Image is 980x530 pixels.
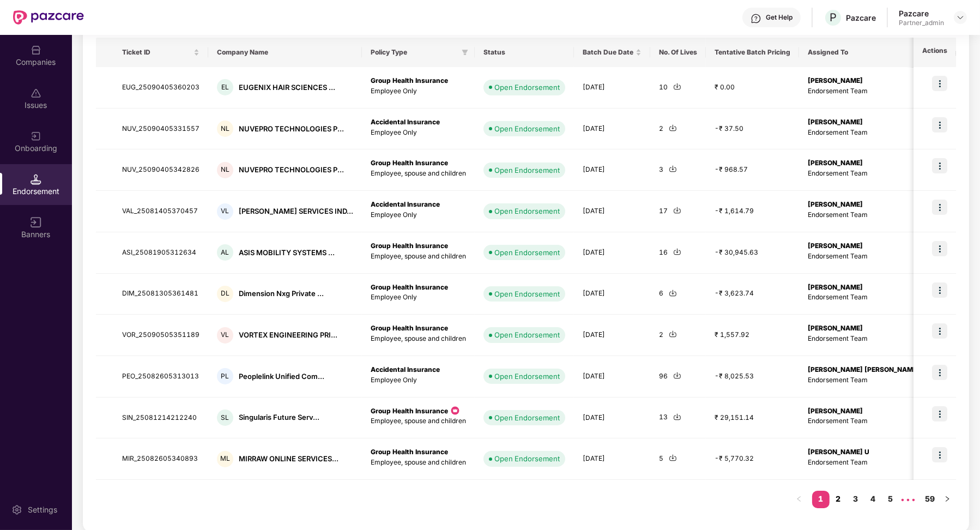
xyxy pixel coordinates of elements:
[494,288,560,299] div: Open Endorsement
[706,438,799,480] td: -₹ 5,770.32
[808,457,919,468] p: Endorsement Team
[932,406,947,421] img: icon
[371,292,466,303] p: Employee Only
[932,365,947,380] img: icon
[939,491,956,508] li: Next Page
[371,251,466,262] p: Employee, spouse and children
[808,365,919,374] b: [PERSON_NAME] [PERSON_NAME]
[808,168,919,179] p: Endorsement Team
[808,407,863,415] b: [PERSON_NAME]
[239,82,335,93] div: EUGENIX HAIR SCIENCES ...
[217,203,233,220] div: VL
[706,397,799,439] td: ₹ 29,151.14
[706,315,799,356] td: ₹ 1,557.92
[808,283,863,291] b: [PERSON_NAME]
[574,274,650,315] td: [DATE]
[574,438,650,480] td: [DATE]
[574,356,650,397] td: [DATE]
[574,38,650,67] th: Batch Due Date
[113,109,208,150] td: NUV_25090405331557
[371,86,466,97] p: Employee Only
[494,206,560,216] div: Open Endorsement
[673,248,681,256] img: svg+xml;base64,PHN2ZyBpZD0iRG93bmxvYWQtMjR4MjQiIHhtbG5zPSJodHRwOi8vd3d3LnczLm9yZy8yMDAwL3N2ZyIgd2...
[31,217,41,228] img: svg+xml;base64,PHN2ZyB3aWR0aD0iMTYiIGhlaWdodD0iMTYiIHZpZXdCb3g9IjAgMCAxNiAxNiIgZmlsbD0ibm9uZSIgeG...
[217,79,233,95] div: EL
[808,416,919,426] p: Endorsement Team
[31,131,41,142] img: svg+xml;base64,PHN2ZyB3aWR0aD0iMjAiIGhlaWdodD0iMjAiIHZpZXdCb3g9IjAgMCAyMCAyMCIgZmlsbD0ibm9uZSIgeG...
[790,491,808,508] li: Previous Page
[25,504,61,515] div: Settings
[113,438,208,480] td: MIR_25082605340893
[706,232,799,274] td: -₹ 30,945.63
[659,165,697,175] div: 3
[830,491,847,507] a: 2
[574,149,650,191] td: [DATE]
[113,149,208,191] td: NUV_25090405342826
[239,165,344,175] div: NUVEPRO TECHNOLOGIES P...
[673,413,681,421] img: svg+xml;base64,PHN2ZyBpZD0iRG93bmxvYWQtMjR4MjQiIHhtbG5zPSJodHRwOi8vd3d3LnczLm9yZy8yMDAwL3N2ZyIgd2...
[239,206,353,216] div: [PERSON_NAME] SERVICES IND...
[122,48,191,57] span: Ticket ID
[706,274,799,315] td: -₹ 3,623.74
[673,206,681,214] img: svg+xml;base64,PHN2ZyBpZD0iRG93bmxvYWQtMjR4MjQiIHhtbG5zPSJodHRwOi8vd3d3LnczLm9yZy8yMDAwL3N2ZyIgd2...
[932,447,947,462] img: icon
[574,397,650,439] td: [DATE]
[371,200,440,208] b: Accidental Insurance
[808,118,863,126] b: [PERSON_NAME]
[808,200,863,208] b: [PERSON_NAME]
[812,491,830,507] a: 1
[659,330,697,340] div: 2
[239,412,319,423] div: Singularis Future Serv...
[939,491,956,508] button: right
[932,241,947,256] img: icon
[899,8,944,19] div: Pazcare
[371,242,448,250] b: Group Health Insurance
[31,88,41,99] img: svg+xml;base64,PHN2ZyBpZD0iSXNzdWVzX2Rpc2FibGVkIiB4bWxucz0iaHR0cDovL3d3dy53My5vcmcvMjAwMC9zdmciIH...
[239,371,324,382] div: Peoplelink Unified Com...
[659,288,697,299] div: 6
[932,200,947,215] img: icon
[494,412,560,423] div: Open Endorsement
[371,457,466,468] p: Employee, spouse and children
[650,38,706,67] th: No. Of Lives
[796,496,802,502] span: left
[956,13,965,22] img: svg+xml;base64,PHN2ZyBpZD0iRHJvcGRvd24tMzJ4MzIiIHhtbG5zPSJodHRwOi8vd3d3LnczLm9yZy8yMDAwL3N2ZyIgd2...
[239,124,344,134] div: NUVEPRO TECHNOLOGIES P...
[371,407,448,415] b: Group Health Insurance
[847,491,864,508] li: 3
[899,19,944,27] div: Partner_admin
[921,491,939,507] a: 59
[494,165,560,176] div: Open Endorsement
[574,67,650,109] td: [DATE]
[669,124,677,132] img: svg+xml;base64,PHN2ZyBpZD0iRG93bmxvYWQtMjR4MjQiIHhtbG5zPSJodHRwOi8vd3d3LnczLm9yZy8yMDAwL3N2ZyIgd2...
[459,46,470,59] span: filter
[808,48,911,57] span: Assigned To
[583,48,633,57] span: Batch Due Date
[944,496,951,502] span: right
[208,38,362,67] th: Company Name
[659,454,697,464] div: 5
[921,491,939,508] li: 59
[808,251,919,262] p: Endorsement Team
[371,128,466,138] p: Employee Only
[574,191,650,232] td: [DATE]
[913,46,924,59] span: filter
[659,371,697,382] div: 96
[846,13,876,23] div: Pazcare
[113,191,208,232] td: VAL_25081405370457
[669,165,677,173] img: svg+xml;base64,PHN2ZyBpZD0iRG93bmxvYWQtMjR4MjQiIHhtbG5zPSJodHRwOi8vd3d3LnczLm9yZy8yMDAwL3N2ZyIgd2...
[494,329,560,340] div: Open Endorsement
[113,38,208,67] th: Ticket ID
[371,365,440,374] b: Accidental Insurance
[812,491,830,508] li: 1
[706,109,799,150] td: -₹ 37.50
[659,82,697,93] div: 10
[113,232,208,274] td: ASI_25081905312634
[864,491,882,508] li: 4
[494,453,560,464] div: Open Endorsement
[239,248,335,258] div: ASIS MOBILITY SYSTEMS ...
[659,206,697,216] div: 17
[113,397,208,439] td: SIN_25081214212240
[217,409,233,426] div: SL
[371,334,466,344] p: Employee, spouse and children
